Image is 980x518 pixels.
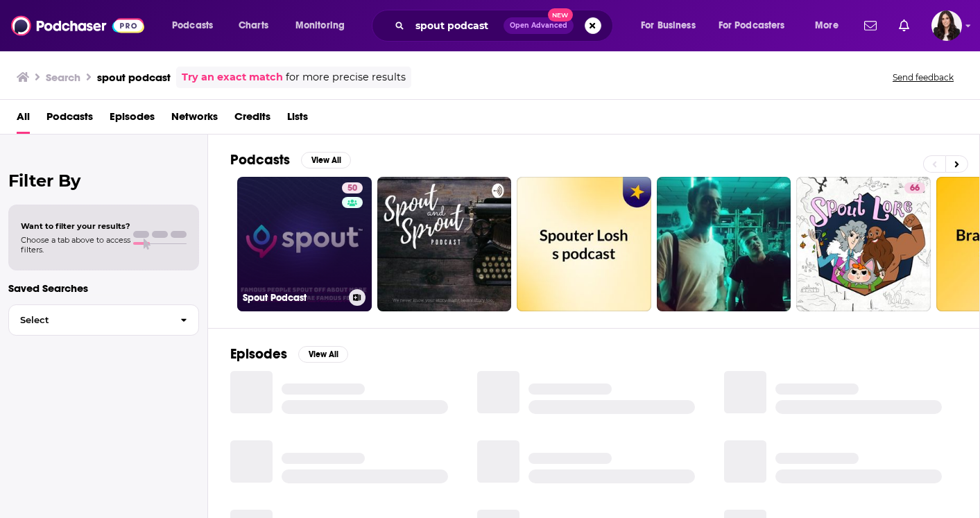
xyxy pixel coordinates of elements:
a: Networks [171,105,218,134]
button: View All [298,346,348,363]
span: Charts [239,16,268,35]
button: open menu [710,15,805,37]
span: for more precise results [286,69,406,85]
span: Choose a tab above to access filters. [21,235,130,254]
a: Charts [230,15,277,37]
img: Podchaser - Follow, Share and Rate Podcasts [11,12,144,39]
a: Show notifications dropdown [893,14,915,37]
img: User Profile [931,10,962,41]
a: Podcasts [46,105,93,134]
button: Send feedback [888,71,958,83]
button: open menu [805,15,856,37]
span: 50 [347,182,357,196]
a: 50Spout Podcast [237,177,372,311]
span: Logged in as RebeccaShapiro [931,10,962,41]
a: PodcastsView All [230,151,351,169]
button: Show profile menu [931,10,962,41]
a: Credits [234,105,270,134]
a: All [17,105,30,134]
h3: spout podcast [97,71,171,84]
p: Saved Searches [8,282,199,295]
span: Open Advanced [510,22,567,29]
div: Search podcasts, credits, & more... [385,10,626,42]
span: For Podcasters [719,16,785,35]
button: open menu [631,15,713,37]
span: New [548,8,573,21]
span: For Business [641,16,696,35]
button: open menu [286,15,363,37]
a: 66 [904,182,925,193]
button: open menu [162,15,231,37]
a: 66 [796,177,931,311]
h2: Episodes [230,345,287,363]
span: Podcasts [172,16,213,35]
span: Want to filter your results? [21,221,130,231]
input: Search podcasts, credits, & more... [410,15,504,37]
button: View All [301,152,351,169]
span: Select [9,316,169,325]
button: Select [8,304,199,336]
a: Episodes [110,105,155,134]
span: Monitoring [295,16,345,35]
a: EpisodesView All [230,345,348,363]
a: Show notifications dropdown [859,14,882,37]
h2: Filter By [8,171,199,191]
a: Try an exact match [182,69,283,85]
h2: Podcasts [230,151,290,169]
button: Open AdvancedNew [504,17,574,34]
a: Lists [287,105,308,134]
span: 66 [910,182,920,196]
h3: Spout Podcast [243,292,343,304]
h3: Search [46,71,80,84]
span: More [815,16,839,35]
a: 50 [342,182,363,193]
